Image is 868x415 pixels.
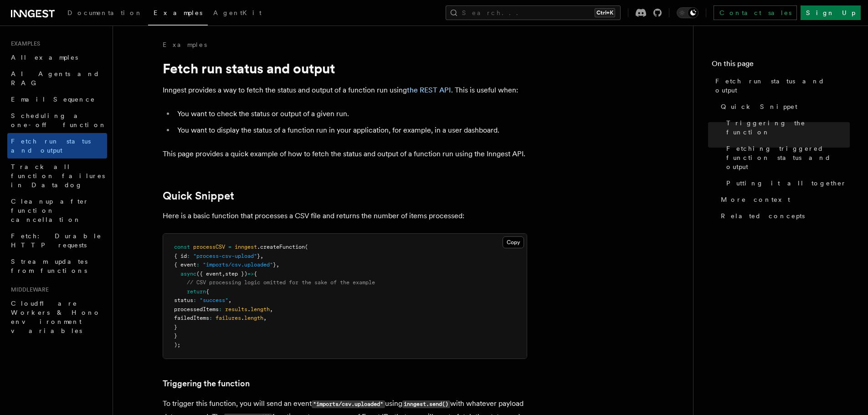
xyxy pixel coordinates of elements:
span: AgentKit [213,9,262,16]
span: { id [174,253,187,259]
span: Examples [154,9,202,16]
a: AgentKit [208,3,267,25]
span: Putting it all together [726,179,847,188]
span: : [209,315,212,321]
a: Documentation [62,3,148,25]
a: Contact sales [714,5,797,20]
a: Cleanup after function cancellation [7,193,107,228]
li: You want to check the status or output of a given run. [175,108,527,120]
span: const [174,244,190,250]
span: // CSV processing logic omitted for the sake of the example [187,279,375,286]
a: Track all function failures in Datadog [7,159,107,193]
span: Cleanup after function cancellation [11,198,89,223]
span: , [263,315,267,321]
button: Search...Ctrl+K [446,5,621,20]
span: Examples [7,40,40,47]
span: . [241,315,244,321]
span: } [273,261,276,268]
span: } [174,333,177,339]
li: You want to display the status of a function run in your application, for example, in a user dash... [175,124,527,137]
code: inngest.send() [402,400,450,408]
a: Email Sequence [7,91,107,108]
span: Fetching triggered function status and output [726,144,850,171]
a: Cloudflare Workers & Hono environment variables [7,295,107,339]
span: All examples [11,54,78,61]
span: : [187,253,190,259]
span: Scheduling a one-off function [11,112,107,128]
span: , [276,261,279,268]
a: Quick Snippet [163,190,234,202]
span: { [206,288,209,295]
h1: Fetch run status and output [163,60,527,77]
p: Here is a basic function that processes a CSV file and returns the number of items processed: [163,210,527,222]
span: Related concepts [721,211,805,220]
span: Fetch run status and output [11,138,91,154]
button: Copy [503,236,524,248]
span: = [228,244,231,250]
span: Fetch run status and output [715,77,850,95]
span: { [254,271,257,277]
span: : [219,306,222,313]
span: ); [174,342,180,348]
a: the REST API [407,86,451,94]
span: . [247,306,251,313]
a: Related concepts [717,208,850,224]
span: "process-csv-upload" [193,253,257,259]
span: "success" [200,297,228,303]
span: More context [721,195,790,204]
span: Quick Snippet [721,102,797,111]
kbd: Ctrl+K [595,8,615,17]
a: Examples [163,40,207,49]
a: Scheduling a one-off function [7,108,107,133]
span: "imports/csv.uploaded" [203,261,273,268]
p: This page provides a quick example of how to fetch the status and output of a function run using ... [163,148,527,160]
a: AI Agents and RAG [7,66,107,91]
span: failedItems [174,315,209,321]
a: Triggering the function [723,115,850,140]
span: } [257,253,260,259]
span: Triggering the function [726,118,850,137]
span: : [193,297,196,303]
a: Fetching triggered function status and output [723,140,850,175]
span: Cloudflare Workers & Hono environment variables [11,300,101,334]
p: Inngest provides a way to fetch the status and output of a function run using . This is useful when: [163,84,527,97]
a: Fetch run status and output [712,73,850,98]
span: length [251,306,270,313]
a: Putting it all together [723,175,850,191]
a: Fetch: Durable HTTP requests [7,228,107,253]
h4: On this page [712,58,850,73]
span: => [247,271,254,277]
span: return [187,288,206,295]
span: { event [174,261,196,268]
span: Fetch: Durable HTTP requests [11,232,102,249]
span: results [225,306,247,313]
a: Examples [148,3,208,26]
span: , [222,271,225,277]
span: processedItems [174,306,219,313]
span: processCSV [193,244,225,250]
span: Email Sequence [11,96,95,103]
span: AI Agents and RAG [11,70,100,87]
span: Documentation [67,9,143,16]
span: async [180,271,196,277]
span: Middleware [7,286,49,293]
span: ({ event [196,271,222,277]
span: .createFunction [257,244,305,250]
a: All examples [7,49,107,66]
span: , [270,306,273,313]
a: Stream updates from functions [7,253,107,279]
a: Sign Up [801,5,861,20]
a: Quick Snippet [717,98,850,115]
a: More context [717,191,850,208]
span: Track all function failures in Datadog [11,163,105,189]
a: Triggering the function [163,377,250,390]
code: "imports/csv.uploaded" [312,400,385,408]
span: step }) [225,271,247,277]
a: Fetch run status and output [7,133,107,159]
span: : [196,261,200,268]
span: inngest [235,244,257,250]
span: , [260,253,263,259]
span: , [228,297,231,303]
span: } [174,324,177,330]
span: failures [216,315,241,321]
